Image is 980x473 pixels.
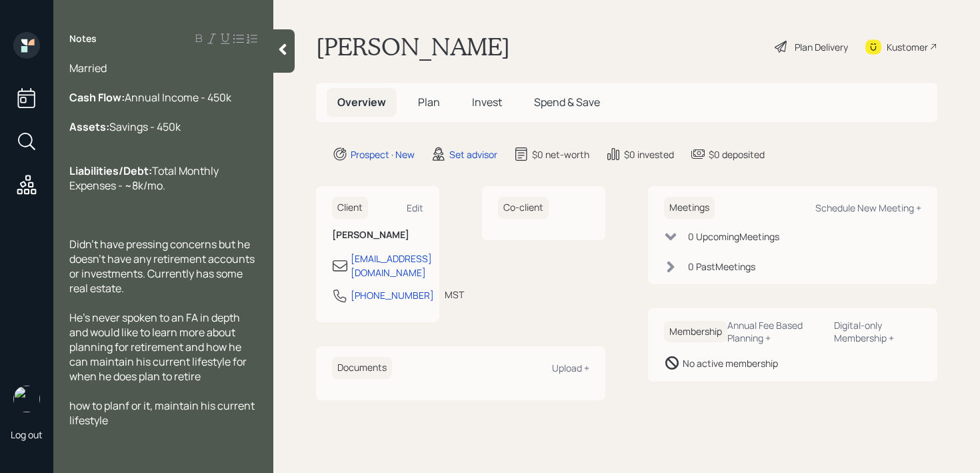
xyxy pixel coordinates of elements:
[683,356,778,370] div: No active membership
[688,260,755,274] div: 0 Past Meeting s
[727,319,823,344] div: Annual Fee Based Planning +
[709,147,765,161] div: $0 deposited
[69,90,125,105] span: Cash Flow:
[125,90,231,105] span: Annual Income - 450k
[498,197,549,219] h6: Co-client
[351,252,432,280] div: [EMAIL_ADDRESS][DOMAIN_NAME]
[351,147,415,161] div: Prospect · New
[552,362,589,374] div: Upload +
[418,95,440,109] span: Plan
[534,95,600,109] span: Spend & Save
[332,357,392,379] h6: Documents
[69,32,97,45] label: Notes
[316,32,510,61] h1: [PERSON_NAME]
[332,229,423,241] h6: [PERSON_NAME]
[109,119,181,134] span: Savings - 450k
[815,201,921,214] div: Schedule New Meeting +
[69,119,109,134] span: Assets:
[69,163,221,193] span: Total Monthly Expenses - ~8k/mo.
[688,229,779,244] div: 0 Upcoming Meeting s
[69,398,257,428] span: how to planf or it, maintain his current lifestyle
[887,40,928,54] div: Kustomer
[445,288,464,302] div: MST
[795,40,848,54] div: Plan Delivery
[69,310,249,384] span: He's never spoken to an FA in depth and would like to learn more about planning for retirement an...
[69,237,257,296] span: Didn't have pressing concerns but he doesn't have any retirement accounts or investments. Current...
[332,197,368,219] h6: Client
[337,95,386,109] span: Overview
[449,147,497,161] div: Set advisor
[532,147,589,161] div: $0 net-worth
[624,147,674,161] div: $0 invested
[472,95,502,109] span: Invest
[407,201,423,214] div: Edit
[834,319,921,344] div: Digital-only Membership +
[69,61,107,75] span: Married
[351,288,434,302] div: [PHONE_NUMBER]
[664,321,727,343] h6: Membership
[11,428,43,441] div: Log out
[664,197,715,219] h6: Meetings
[69,163,152,178] span: Liabilities/Debt:
[13,386,40,412] img: retirable_logo.png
